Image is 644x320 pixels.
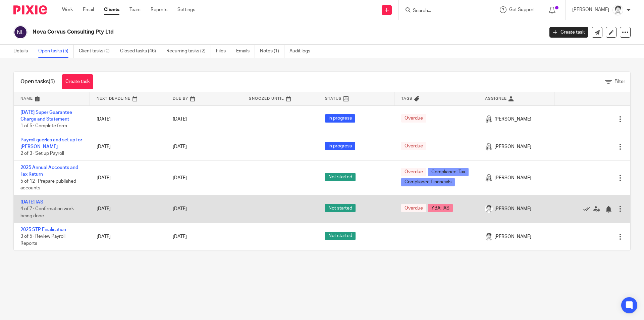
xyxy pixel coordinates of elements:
a: Client tasks (0) [79,45,115,58]
span: YBA: IAS [428,204,453,212]
span: 3 of 5 · Review Payroll Reports [20,234,65,246]
span: Tags [401,97,413,100]
span: Overdue [401,168,426,176]
a: 2025 Annual Accounts and Tax Return [20,165,78,177]
a: Team [129,6,141,13]
span: Not started [325,173,356,181]
img: Pixie [13,5,47,14]
a: Details [13,45,33,58]
a: Create task [62,74,93,89]
a: Audit logs [289,45,315,58]
input: Search [412,8,473,14]
span: In progress [325,114,355,123]
span: Not started [325,204,356,212]
a: Clients [104,6,119,13]
span: [DATE] [173,207,187,211]
span: Filter [614,79,625,84]
span: 5 of 12 · Prepare published accounts [20,179,76,191]
a: Work [62,6,73,13]
a: Create task [549,27,588,38]
img: svg%3E [13,25,28,39]
a: Settings [177,6,195,13]
img: Julie%20Wainwright.jpg [485,233,493,241]
a: Closed tasks (46) [120,45,161,58]
img: Julie%20Wainwright.jpg [485,205,493,213]
a: Payroll queries and set up for [PERSON_NAME] [20,138,82,149]
h1: Open tasks [20,78,55,85]
span: 4 of 7 · Confirmation work being done [20,207,74,218]
a: [DATE] IAS [20,200,43,204]
span: Get Support [509,7,535,12]
h2: Nova Corvus Consulting Pty Ltd [33,29,438,36]
span: (5) [49,79,55,84]
a: Mark as done [583,205,593,212]
a: Emails [236,45,255,58]
td: [DATE] [90,161,166,195]
span: [PERSON_NAME] [494,175,531,181]
a: [DATE] Super Guarantee Charge and Statement [20,110,72,122]
span: Overdue [401,204,426,212]
span: Compliance Financials [401,178,455,186]
span: Compliance: Tax [428,168,469,176]
img: Eleanor%20Shakeshaft.jpg [485,174,493,182]
span: [DATE] [173,176,187,180]
a: Files [216,45,231,58]
span: [PERSON_NAME] [494,143,531,150]
span: [DATE] [173,117,187,122]
span: [PERSON_NAME] [494,233,531,240]
span: [PERSON_NAME] [494,205,531,212]
span: [DATE] [173,234,187,239]
img: Eleanor%20Shakeshaft.jpg [485,143,493,151]
a: Open tasks (5) [38,45,74,58]
td: [DATE] [90,223,166,250]
a: Reports [151,6,167,13]
span: Snoozed Until [249,97,284,100]
div: --- [401,233,471,240]
img: Eleanor%20Shakeshaft.jpg [485,115,493,123]
a: Notes (1) [260,45,284,58]
td: [DATE] [90,195,166,223]
span: In progress [325,142,355,150]
a: 2025 STP Finalisation [20,227,66,232]
span: 2 of 3 · Set up Payroll [20,151,64,156]
span: Overdue [401,142,426,150]
td: [DATE] [90,133,166,161]
a: Recurring tasks (2) [166,45,211,58]
span: 1 of 5 · Complete form [20,124,67,128]
img: Julie%20Wainwright.jpg [612,5,623,15]
p: [PERSON_NAME] [572,6,609,13]
span: [DATE] [173,144,187,149]
span: Status [325,97,342,100]
span: Not started [325,232,356,240]
span: [PERSON_NAME] [494,116,531,123]
td: [DATE] [90,105,166,133]
span: Overdue [401,114,426,123]
a: Email [83,6,94,13]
